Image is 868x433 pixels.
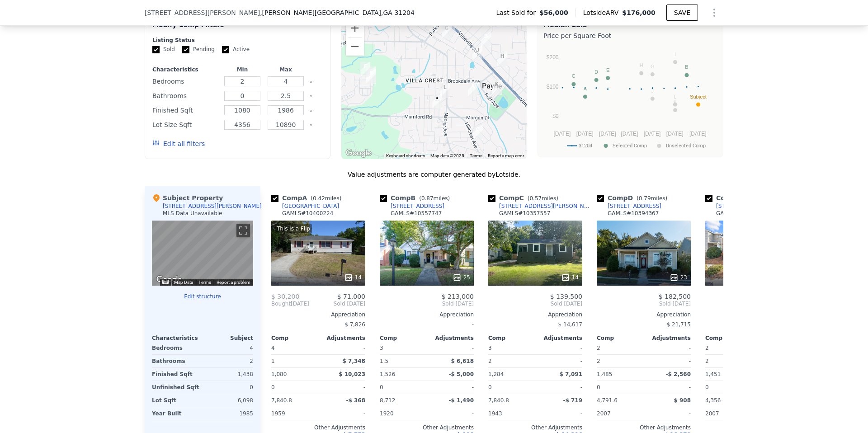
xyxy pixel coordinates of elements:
[608,202,661,210] div: [STREET_ADDRESS]
[689,131,707,137] text: [DATE]
[666,131,684,137] text: [DATE]
[381,9,415,16] span: , GA 31204
[537,342,582,354] div: -
[282,210,333,217] div: GAMLS # 10400224
[666,143,706,149] text: Unselected Comp
[488,334,535,342] div: Comp
[674,99,677,105] text: K
[337,293,365,300] span: $ 71,000
[429,407,474,420] div: -
[554,131,571,137] text: [DATE]
[705,345,709,351] span: 2
[705,300,799,307] span: Sold [DATE]
[309,109,313,113] button: Clear
[646,355,691,367] div: -
[705,424,799,431] div: Other Adjustments
[597,384,600,391] span: 0
[271,334,318,342] div: Comp
[560,371,582,377] span: $ 7,091
[152,381,201,394] div: Unfinished Sqft
[360,62,370,77] div: 111 Autumn Leaves Ln
[674,397,691,404] span: $ 908
[380,397,395,404] span: 8,712
[639,195,651,202] span: 0.79
[204,342,253,354] div: 4
[594,69,598,75] text: D
[705,355,750,367] div: 2
[343,358,365,364] span: $ 7,348
[260,8,415,17] span: , [PERSON_NAME][GEOGRAPHIC_DATA]
[271,424,365,431] div: Other Adjustments
[449,397,474,404] span: -$ 1,490
[499,202,593,210] div: [STREET_ADDRESS][PERSON_NAME]
[716,210,767,217] div: GAMLS # 10425202
[539,8,568,17] span: $56,000
[366,69,376,84] div: 239 Hawthorn Trl
[599,131,616,137] text: [DATE]
[613,143,647,149] text: Selected Comp
[451,358,474,364] span: $ 6,618
[429,381,474,394] div: -
[488,424,582,431] div: Other Adjustments
[174,279,193,286] button: Map Data
[271,355,316,367] div: 1
[667,321,691,328] span: $ 21,715
[152,66,219,73] div: Characteristics
[547,84,559,90] text: $100
[524,195,562,202] span: ( miles)
[222,46,250,53] label: Active
[583,8,622,17] span: Lotside ARV
[182,46,215,53] label: Pending
[651,64,655,69] text: G
[152,368,201,381] div: Finished Sqft
[271,193,345,202] div: Comp A
[492,80,502,95] div: 166 Gardner St
[670,273,687,282] div: 23
[666,371,691,377] span: -$ 2,560
[561,273,579,282] div: 14
[473,125,483,140] div: 3352 Atkins Dr
[488,407,533,420] div: 1943
[271,407,316,420] div: 1959
[271,397,292,404] span: 7,840.8
[488,355,533,367] div: 2
[472,46,482,61] div: 128 Prentice Pl
[529,195,542,202] span: 0.57
[271,384,275,391] span: 0
[481,32,491,47] div: 3449 Ridge Ave
[198,280,211,285] a: Terms (opens in new tab)
[282,202,339,210] div: [GEOGRAPHIC_DATA]
[666,5,698,21] button: SAVE
[152,75,219,88] div: Bedrooms
[488,345,492,351] span: 3
[705,193,778,202] div: Comp E
[488,371,504,377] span: 1,284
[597,371,612,377] span: 1,485
[152,118,219,131] div: Lot Size Sqft
[558,321,582,328] span: $ 14,617
[271,345,275,351] span: 4
[427,334,474,342] div: Adjustments
[442,24,452,39] div: 3731 Berkley Dr
[445,20,455,35] div: 3717 Avon Rd
[421,195,434,202] span: 0.87
[152,221,253,286] div: Street View
[685,64,688,70] text: B
[633,195,671,202] span: ( miles)
[579,143,592,149] text: 31204
[204,355,253,367] div: 2
[380,424,474,431] div: Other Adjustments
[163,210,222,217] div: MLS Data Unavailable
[543,42,717,155] svg: A chart.
[488,202,593,210] a: [STREET_ADDRESS][PERSON_NAME]
[622,9,656,16] span: $176,000
[651,88,654,94] text: J
[488,397,509,404] span: 7,840.8
[621,131,638,137] text: [DATE]
[222,46,229,53] input: Active
[537,381,582,394] div: -
[152,104,219,117] div: Finished Sqft
[309,300,365,307] span: Sold [DATE]
[440,83,450,98] div: 3715 American Blvd
[659,293,691,300] span: $ 182,500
